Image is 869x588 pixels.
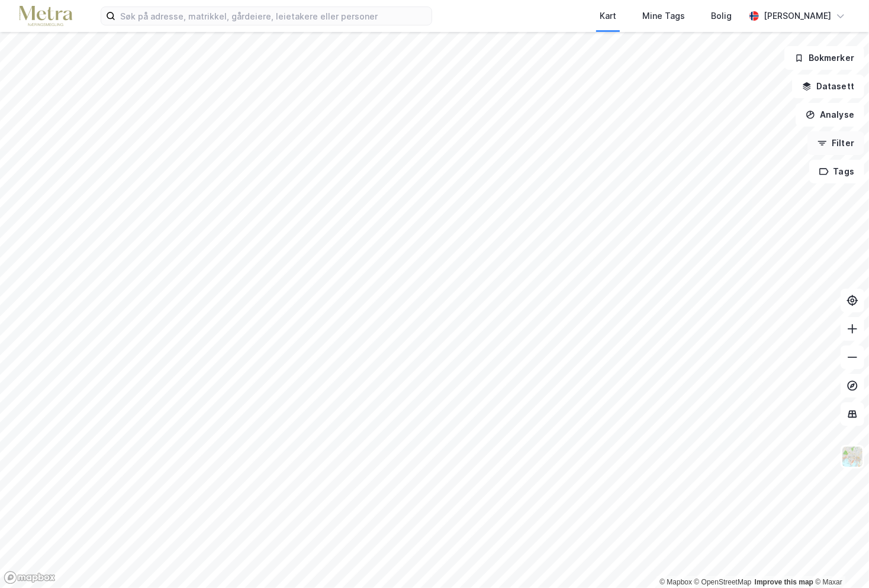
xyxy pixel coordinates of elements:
button: Analyse [796,103,864,127]
a: OpenStreetMap [694,578,752,586]
a: Mapbox [659,578,692,586]
div: Mine Tags [642,9,685,23]
div: Kontrollprogram for chat [810,531,869,588]
button: Bokmerker [784,46,864,70]
iframe: Chat Widget [810,531,869,588]
img: Z [841,445,864,468]
div: Bolig [711,9,732,23]
a: Mapbox homepage [4,571,56,584]
input: Søk på adresse, matrikkel, gårdeiere, leietakere eller personer [115,7,432,25]
button: Tags [809,160,864,183]
button: Filter [807,131,864,155]
button: Datasett [792,75,864,98]
img: metra-logo.256734c3b2bbffee19d4.png [19,6,72,27]
div: Kart [600,9,616,23]
a: Improve this map [755,578,813,586]
div: [PERSON_NAME] [764,9,831,23]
